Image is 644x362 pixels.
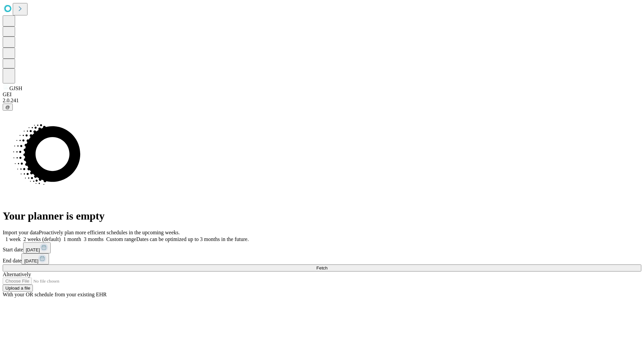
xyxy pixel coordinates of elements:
span: Fetch [316,265,327,270]
span: @ [5,105,10,110]
div: GEI [3,92,641,98]
span: [DATE] [24,258,38,263]
div: End date [3,253,641,264]
span: Dates can be optimized up to 3 months in the future. [136,236,249,242]
h1: Your planner is empty [3,210,641,222]
div: Start date [3,242,641,253]
span: With your OR schedule from your existing EHR [3,292,107,297]
span: [DATE] [26,247,40,252]
button: Fetch [3,264,641,271]
div: 2.0.241 [3,98,641,104]
span: 2 weeks (default) [23,236,61,242]
span: Alternatively [3,271,31,277]
span: 1 month [63,236,81,242]
span: GJSH [9,85,22,91]
span: 1 week [5,236,21,242]
span: Custom range [106,236,136,242]
span: Proactively plan more efficient schedules in the upcoming weeks. [39,230,180,235]
span: Import your data [3,230,39,235]
button: [DATE] [21,253,49,264]
span: 3 months [84,236,104,242]
button: @ [3,104,13,111]
button: [DATE] [23,242,51,253]
button: Upload a file [3,285,33,292]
